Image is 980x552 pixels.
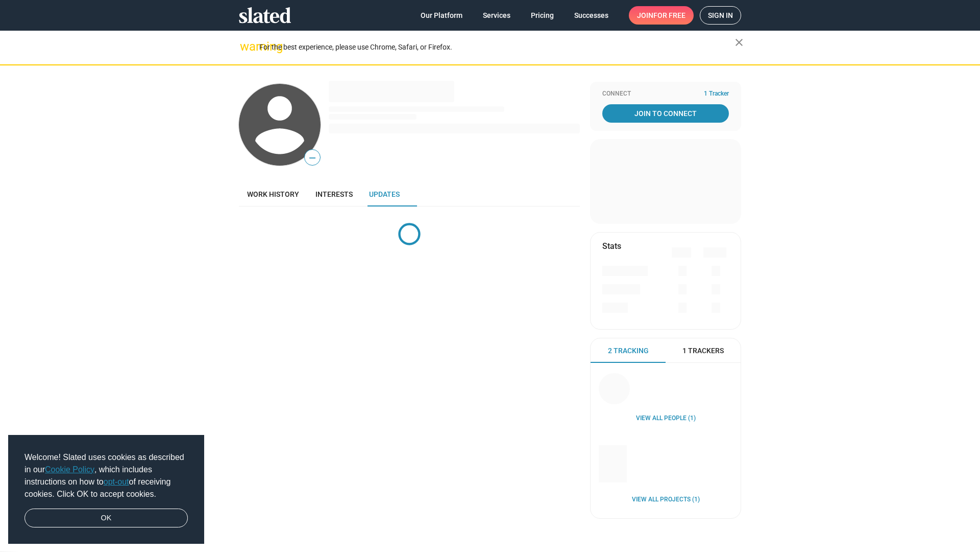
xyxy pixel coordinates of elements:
mat-icon: warning [240,40,252,53]
mat-icon: close [733,36,745,49]
a: Our Platform [412,6,471,25]
a: View all Projects (1) [632,496,700,504]
a: dismiss cookie message [24,509,188,528]
a: View all People (1) [636,415,696,423]
a: Interests [307,182,361,206]
div: For the best experience, please use Chrome, Safari, or Firefox. [259,40,735,54]
div: cookieconsent [8,435,204,544]
span: Our Platform [421,6,462,25]
span: Welcome! Slated uses cookies as described in our , which includes instructions on how to of recei... [24,451,188,500]
span: Updates [369,190,400,198]
mat-card-title: Stats [602,241,621,251]
span: 2 Tracking [608,346,649,356]
span: Join To Connect [604,104,727,123]
a: opt-out [104,477,129,486]
span: 1 Trackers [682,346,724,356]
span: Services [483,6,510,25]
a: Services [475,6,519,25]
span: Interests [315,190,353,198]
a: Updates [361,182,408,206]
span: Work history [247,190,299,198]
span: Sign in [708,7,733,24]
a: Join To Connect [602,104,729,123]
span: 1 Tracker [704,90,729,98]
a: Work history [239,182,307,206]
a: Joinfor free [629,6,694,25]
a: Successes [566,6,617,25]
a: Cookie Policy [45,465,94,474]
span: — [305,151,320,165]
span: for free [653,6,685,25]
span: Successes [574,6,608,25]
a: Pricing [523,6,562,25]
span: Join [637,6,685,25]
span: Pricing [531,6,554,25]
div: Connect [602,90,729,98]
a: Sign in [700,6,741,25]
